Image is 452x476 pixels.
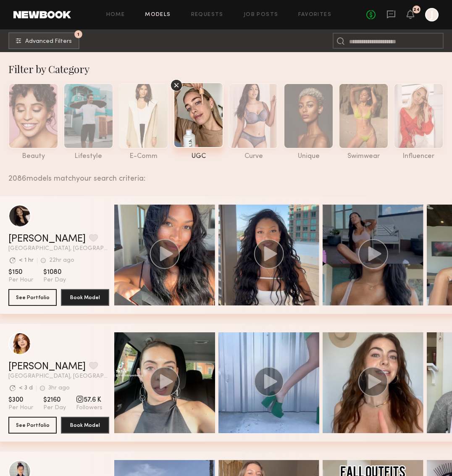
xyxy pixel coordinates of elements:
[8,268,33,276] span: $150
[76,404,102,412] span: Followers
[145,12,171,18] a: Models
[19,258,34,263] div: < 1 hr
[63,153,113,160] div: lifestyle
[8,276,33,284] span: Per Hour
[77,32,79,36] span: 1
[244,12,279,18] a: Job Posts
[49,258,74,263] div: 22hr ago
[191,12,223,18] a: Requests
[8,62,452,76] div: Filter by Category
[19,385,33,391] div: < 3 d
[43,268,66,276] span: $1080
[8,373,109,379] span: [GEOGRAPHIC_DATA], [GEOGRAPHIC_DATA]
[8,32,79,49] button: 1Advanced Filters
[229,153,279,160] div: curve
[25,39,72,45] span: Advanced Filters
[8,153,58,160] div: beauty
[173,153,223,160] div: UGC
[61,289,109,306] button: Book Model
[284,153,334,160] div: unique
[394,153,444,160] div: influencer
[8,396,33,404] span: $300
[118,153,168,160] div: e-comm
[339,153,389,160] div: swimwear
[8,404,33,412] span: Per Hour
[8,417,57,434] button: See Portfolio
[43,404,66,412] span: Per Day
[413,8,420,12] div: 24
[425,8,439,21] a: J
[61,417,109,434] button: Book Model
[8,289,57,306] button: See Portfolio
[298,12,331,18] a: Favorites
[43,276,66,284] span: Per Day
[43,396,66,404] span: $2160
[106,12,125,18] a: Home
[76,396,102,404] span: 57.6 K
[8,246,109,252] span: [GEOGRAPHIC_DATA], [GEOGRAPHIC_DATA]
[48,385,70,391] div: 3hr ago
[8,165,445,183] div: 2086 models match your search criteria:
[8,234,86,244] a: [PERSON_NAME]
[8,362,86,372] a: [PERSON_NAME]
